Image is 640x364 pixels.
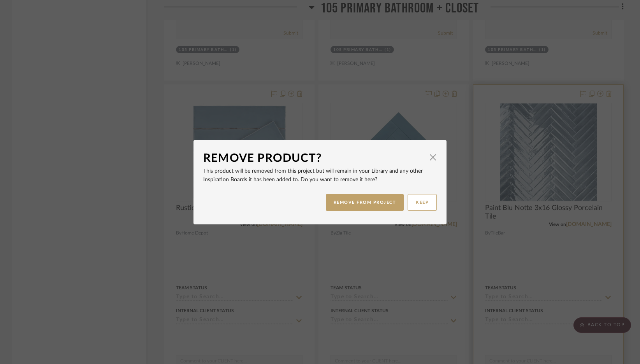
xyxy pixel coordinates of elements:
[425,150,441,165] button: Close
[203,150,437,167] dialog-header: Remove Product?
[408,194,437,211] button: KEEP
[326,194,404,211] button: REMOVE FROM PROJECT
[203,150,425,167] div: Remove Product?
[203,167,437,184] p: This product will be removed from this project but will remain in your Library and any other Insp...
